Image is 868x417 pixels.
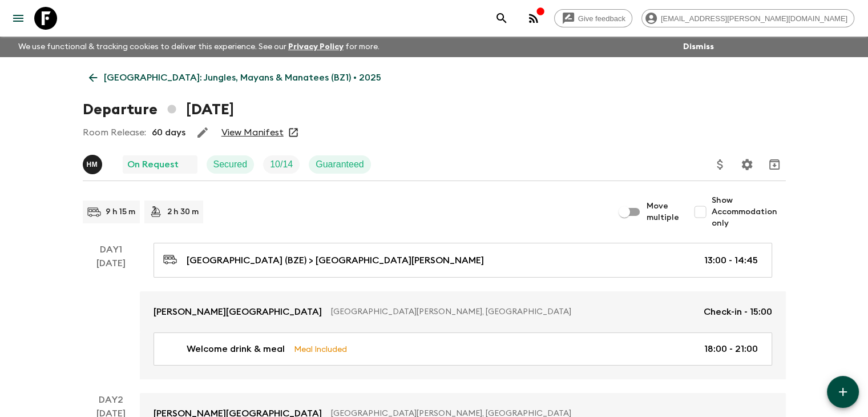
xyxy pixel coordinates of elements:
[83,126,146,139] p: Room Release:
[96,256,126,379] div: [DATE]
[712,195,786,229] span: Show Accommodation only
[83,243,140,256] p: Day 1
[288,43,344,51] a: Privacy Policy
[680,39,717,55] button: Dismiss
[704,342,758,356] p: 18:00 - 21:00
[221,127,284,138] a: View Manifest
[83,155,104,174] button: HM
[83,66,387,89] a: [GEOGRAPHIC_DATA]: Jungles, Mayans & Manatees (BZ1) • 2025
[704,254,758,267] p: 13:00 - 14:45
[213,158,248,171] p: Secured
[316,158,364,171] p: Guaranteed
[187,254,484,267] p: [GEOGRAPHIC_DATA] (BZE) > [GEOGRAPHIC_DATA][PERSON_NAME]
[187,342,285,356] p: Welcome drink & meal
[154,305,322,319] p: [PERSON_NAME][GEOGRAPHIC_DATA]
[154,332,772,366] a: Welcome drink & mealMeal Included18:00 - 21:00
[7,7,30,30] button: menu
[140,291,786,332] a: [PERSON_NAME][GEOGRAPHIC_DATA][GEOGRAPHIC_DATA][PERSON_NAME], [GEOGRAPHIC_DATA]Check-in - 15:00
[14,37,384,57] p: We use functional & tracking cookies to deliver this experience. See our for more.
[127,158,179,171] p: On Request
[83,393,140,407] p: Day 2
[647,201,680,223] span: Move multiple
[106,206,135,218] p: 9 h 15 m
[87,160,98,169] p: H M
[167,206,199,218] p: 2 h 30 m
[294,343,347,355] p: Meal Included
[655,14,854,23] span: [EMAIL_ADDRESS][PERSON_NAME][DOMAIN_NAME]
[104,71,381,85] p: [GEOGRAPHIC_DATA]: Jungles, Mayans & Manatees (BZ1) • 2025
[572,14,632,23] span: Give feedback
[641,9,854,27] div: [EMAIL_ADDRESS][PERSON_NAME][DOMAIN_NAME]
[763,153,786,176] button: Archive (Completed, Cancelled or Unsynced Departures only)
[554,9,632,27] a: Give feedback
[736,153,758,176] button: Settings
[270,158,293,171] p: 10 / 14
[207,155,255,174] div: Secured
[704,305,772,319] p: Check-in - 15:00
[263,155,300,174] div: Trip Fill
[83,98,234,121] h1: Departure [DATE]
[709,153,732,176] button: Update Price, Early Bird Discount and Costs
[83,158,104,167] span: Hob Medina
[154,243,772,278] a: [GEOGRAPHIC_DATA] (BZE) > [GEOGRAPHIC_DATA][PERSON_NAME]13:00 - 14:45
[152,126,185,139] p: 60 days
[490,7,513,30] button: search adventures
[331,306,695,318] p: [GEOGRAPHIC_DATA][PERSON_NAME], [GEOGRAPHIC_DATA]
